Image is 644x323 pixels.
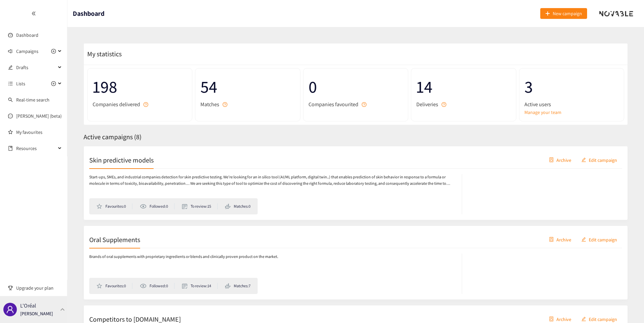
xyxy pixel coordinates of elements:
span: container [549,317,554,322]
span: 14 [416,74,511,100]
span: sound [8,49,13,54]
span: Archive [556,236,571,243]
span: Resources [16,142,56,155]
li: Followed: 0 [140,283,174,289]
span: Edit campaign [589,156,617,164]
button: editEdit campaign [576,234,622,245]
span: New campaign [553,10,582,17]
button: containerArchive [544,234,576,245]
a: Real-time search [16,97,50,103]
span: unordered-list [8,81,13,86]
span: container [549,237,554,242]
li: To review: 15 [182,203,218,209]
iframe: Chat Widget [610,291,644,323]
a: [PERSON_NAME] (beta) [16,113,62,119]
h2: Skin predictive models [89,155,154,165]
span: question-circle [223,102,227,107]
span: trophy [8,286,13,290]
span: 3 [524,74,619,100]
span: edit [8,65,13,70]
li: To review: 14 [182,283,218,289]
li: Favourites: 0 [96,283,132,289]
span: question-circle [143,102,148,107]
a: My favourites [16,125,62,139]
li: Matches: 7 [225,283,251,289]
span: My statistics [84,50,122,58]
span: book [8,146,13,151]
p: L'Oréal [20,301,36,310]
div: Widget de chat [610,291,644,323]
span: user [6,305,14,314]
span: edit [581,317,586,322]
li: Followed: 0 [140,203,174,209]
button: plusNew campaign [540,8,587,19]
span: edit [581,237,586,242]
span: question-circle [362,102,366,107]
a: Manage your team [524,109,619,116]
span: Archive [556,315,571,323]
span: question-circle [442,102,446,107]
span: Matches [200,100,219,109]
span: plus [545,11,550,17]
p: Start-ups, SMEs, and industrial companies detection for skin predictive testing. We’re looking fo... [89,174,455,187]
a: Dashboard [16,32,38,38]
span: Active campaigns ( 8 ) [84,133,141,141]
p: [PERSON_NAME] [20,310,53,317]
span: Upgrade your plan [16,281,62,295]
span: Lists [16,77,25,90]
p: Brands of oral supplements with proprietary ingredients or blends and clinically proven product o... [89,254,278,260]
li: Favourites: 0 [96,203,132,209]
span: Drafts [16,61,56,74]
span: edit [581,157,586,163]
span: Edit campaign [589,236,617,243]
a: Skin predictive modelscontainerArchiveeditEdit campaignStart-ups, SMEs, and industrial companies ... [84,146,628,220]
span: double-left [31,11,36,16]
span: Deliveries [416,100,438,109]
h2: Oral Supplements [89,235,140,244]
span: container [549,157,554,163]
span: Companies delivered [93,100,140,109]
span: Archive [556,156,571,164]
span: 198 [93,74,187,100]
button: containerArchive [544,154,576,165]
span: Campaigns [16,45,38,58]
span: Edit campaign [589,315,617,323]
li: Matches: 0 [225,203,251,209]
span: 0 [309,74,403,100]
span: Active users [524,100,551,109]
span: Companies favourited [309,100,358,109]
span: 54 [200,74,295,100]
span: plus-circle [51,49,56,54]
a: Oral SupplementscontainerArchiveeditEdit campaignBrands of oral supplements with proprietary ingr... [84,226,628,300]
button: editEdit campaign [576,154,622,165]
span: plus-circle [51,81,56,86]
